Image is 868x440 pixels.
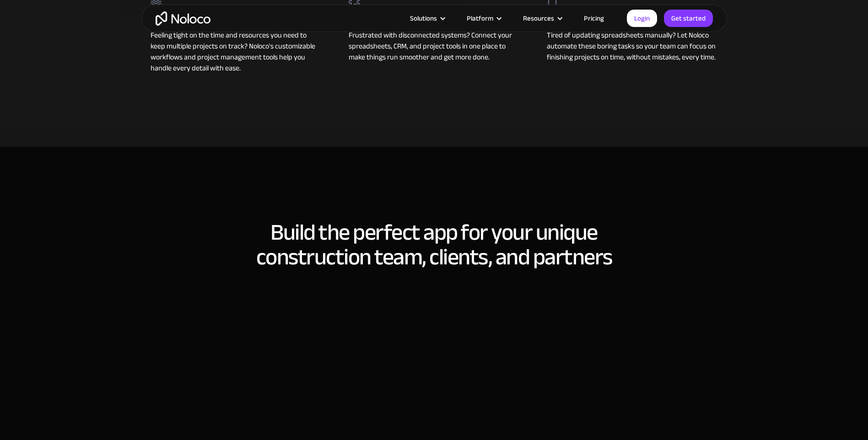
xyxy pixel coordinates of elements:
a: Get started [664,10,713,27]
div: Feeling tight on the time and resources you need to keep multiple projects on track? Noloco's cus... [151,27,321,74]
div: Solutions [410,12,437,24]
div: Tired of updating spreadsheets manually? Let Noloco automate these boring tasks so your team can ... [547,27,717,63]
div: Resources [512,12,572,24]
div: Platform [467,12,493,24]
div: Frustrated with disconnected systems? Connect your spreadsheets, CRM, and project tools in one pl... [349,27,519,63]
a: home [156,11,210,26]
div: Platform [455,12,512,24]
a: Login [627,10,657,27]
div: Resources [523,12,554,24]
a: Pricing [572,12,615,24]
h2: Build the perfect app for your unique construction team, clients, and partners [151,220,718,269]
div: Solutions [399,12,455,24]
